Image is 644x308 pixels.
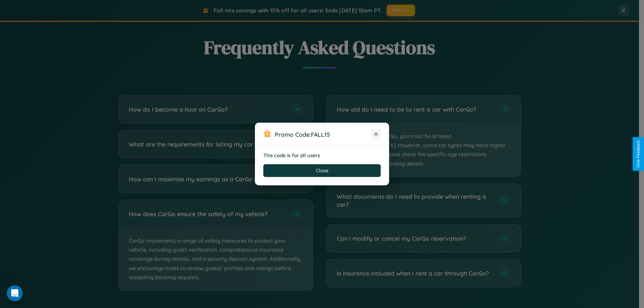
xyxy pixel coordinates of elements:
h3: Promo Code: [275,131,371,138]
iframe: Intercom live chat [7,285,23,301]
div: Give Feedback [636,140,641,168]
strong: This code is for all users [263,152,320,159]
b: FALL15 [311,131,330,138]
button: Close [263,164,381,177]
